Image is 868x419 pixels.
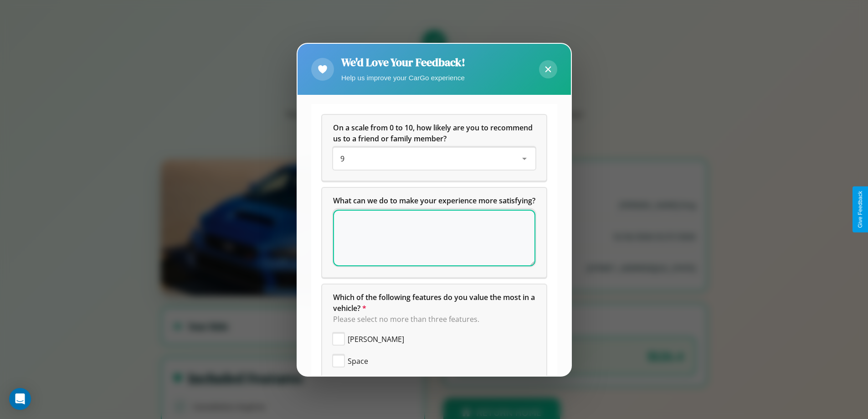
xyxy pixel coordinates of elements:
span: Space [348,356,368,367]
div: Open Intercom Messenger [9,388,31,410]
span: Please select no more than three features. [333,314,479,324]
div: Give Feedback [857,191,863,228]
h2: We'd Love Your Feedback! [341,55,465,70]
span: 9 [340,154,344,164]
h5: On a scale from 0 to 10, how likely are you to recommend us to a friend or family member? [333,122,535,144]
div: On a scale from 0 to 10, how likely are you to recommend us to a friend or family member? [322,115,546,181]
span: [PERSON_NAME] [348,334,404,345]
span: On a scale from 0 to 10, how likely are you to recommend us to a friend or family member? [333,123,534,144]
div: On a scale from 0 to 10, how likely are you to recommend us to a friend or family member? [333,148,535,170]
span: What can we do to make your experience more satisfying? [333,196,535,206]
p: Help us improve your CarGo experience [341,72,465,84]
span: Which of the following features do you value the most in a vehicle? [333,292,537,313]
